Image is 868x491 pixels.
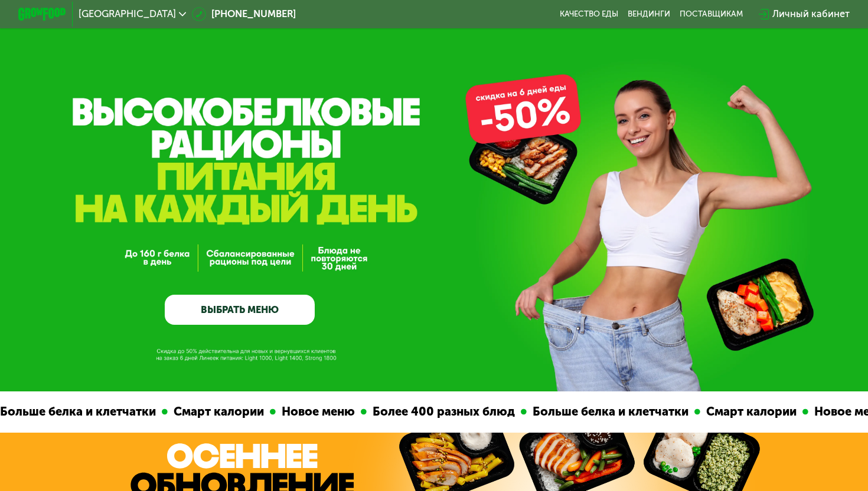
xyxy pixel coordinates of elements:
[507,403,674,421] div: Больше белка и клетчатки
[772,7,850,22] div: Личный кабинет
[680,9,743,19] div: поставщикам
[347,403,501,421] div: Более 400 разных блюд
[560,9,618,19] a: Качество еды
[165,295,315,325] a: ВЫБРАТЬ МЕНЮ
[256,403,341,421] div: Новое меню
[79,9,176,19] span: [GEOGRAPHIC_DATA]
[680,403,782,421] div: Смарт калории
[192,7,296,22] a: [PHONE_NUMBER]
[628,9,670,19] a: Вендинги
[148,403,250,421] div: Смарт калории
